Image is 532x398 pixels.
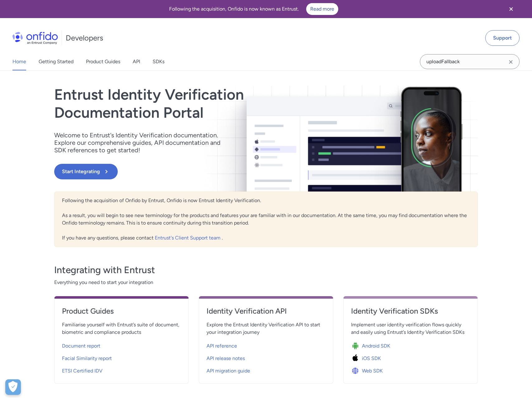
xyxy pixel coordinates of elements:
a: API [133,53,140,70]
a: Icon Web SDKWeb SDK [351,363,470,376]
svg: Clear search field button [507,58,515,66]
h4: Product Guides [62,306,181,316]
a: Start Integrating [54,164,351,179]
img: Icon Web SDK [351,367,362,375]
a: Read more [306,3,338,15]
button: Close banner [500,1,523,17]
span: Web SDK [362,367,383,375]
a: ETSI Certified IDV [62,363,181,376]
a: Product Guides [62,306,181,321]
button: Open Preferences [5,379,21,395]
img: Onfido Logo [12,32,58,44]
a: API reference [207,339,325,351]
h4: Identity Verification API [207,306,325,316]
h1: Developers [66,33,103,43]
a: Facial Similarity report [62,351,181,363]
a: Icon Android SDKAndroid SDK [351,339,470,351]
img: Icon Android SDK [351,342,362,350]
a: Identity Verification SDKs [351,306,470,321]
a: Product Guides [86,53,120,70]
span: API migration guide [207,367,250,375]
h3: Integrating with Entrust [54,264,478,276]
div: Following the acquisition of Onfido by Entrust, Onfido is now Entrust Identity Verification. As a... [54,192,478,247]
span: Document report [62,342,100,350]
div: Following the acquisition, Onfido is now known as Entrust. [7,3,500,15]
a: Identity Verification API [207,306,325,321]
a: Icon iOS SDKiOS SDK [351,351,470,363]
span: Familiarise yourself with Entrust’s suite of document, biometric and compliance products [62,321,181,336]
p: Welcome to Entrust’s Identity Verification documentation. Explore our comprehensive guides, API d... [54,131,229,154]
span: Implement user identity verification flows quickly and easily using Entrust’s Identity Verificati... [351,321,470,336]
button: Start Integrating [54,164,118,179]
span: iOS SDK [362,355,381,362]
h1: Entrust Identity Verification Documentation Portal [54,86,351,121]
a: API migration guide [207,363,325,376]
h4: Identity Verification SDKs [351,306,470,316]
div: Cookie Preferences [5,379,21,395]
img: Icon iOS SDK [351,354,362,363]
svg: Close banner [507,5,515,13]
a: Document report [62,339,181,351]
a: Getting Started [39,53,74,70]
span: API reference [207,342,237,350]
a: Support [485,30,520,46]
a: SDKs [153,53,164,70]
a: API release notes [207,351,325,363]
span: Everything you need to start your integration [54,279,478,286]
a: Entrust's Client Support team [155,235,222,241]
input: Onfido search input field [420,54,520,69]
a: Home [12,53,26,70]
span: Facial Similarity report [62,355,112,362]
span: ETSI Certified IDV [62,367,102,375]
span: Android SDK [362,342,390,350]
span: Explore the Entrust Identity Verification API to start your integration journey [207,321,325,336]
span: API release notes [207,355,245,362]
